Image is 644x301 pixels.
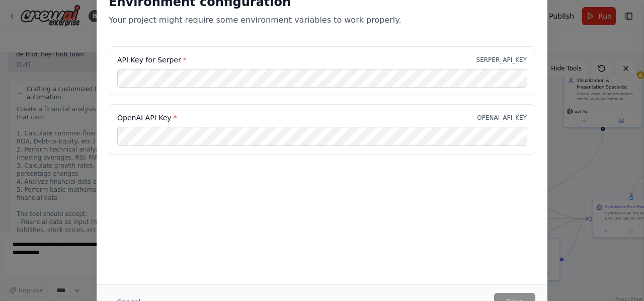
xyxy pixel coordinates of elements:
label: API Key for Serper [117,55,187,65]
p: SERPER_API_KEY [476,56,527,64]
p: Your project might require some environment variables to work properly. [109,14,535,26]
p: OPENAI_API_KEY [477,114,527,122]
label: OpenAI API Key [117,113,177,123]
